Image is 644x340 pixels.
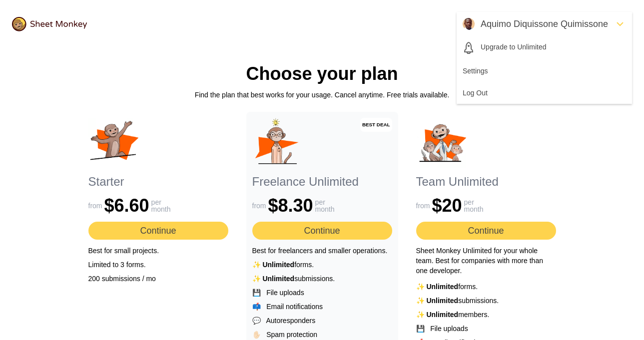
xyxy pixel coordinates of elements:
strong: ✨ Unlimited [416,283,459,291]
svg: FormDown [614,18,626,30]
div: Settings [457,60,632,82]
li: Limited to 3 forms. [88,260,159,270]
strong: ✨ Unlimited [252,275,295,283]
li: 📫 Email notifications [252,302,388,312]
li: ✋🏻 Spam protection [252,330,388,340]
h2: Team Unlimited [416,174,499,190]
div: Upgrade to Unlimited [457,36,632,60]
li: submissions. [252,274,388,284]
p: Sheet Monkey Unlimited for your whole team . Best for companies with more than one developer. [416,246,556,276]
li: forms. [252,260,388,270]
div: Aquimo Diquissone Quimissone [463,18,608,30]
span: per month [315,199,335,213]
span: per month [151,199,171,213]
div: Best Deal [360,118,392,132]
button: Continue [88,222,228,240]
svg: Launch [463,42,475,54]
strong: $ 6.60 [104,196,149,216]
h1: Choose your plan [246,64,398,84]
li: Best for freelancers and smaller operations. [252,246,388,256]
li: members. [416,310,499,320]
strong: ✨ Unlimited [416,311,459,319]
img: logo@2x.png [12,17,87,31]
h2: Freelance Unlimited [252,174,359,190]
button: Close Menu [457,12,632,36]
li: 💾 File uploads [416,324,499,334]
img: teams [88,118,138,168]
li: 200 submissions / mo [88,274,159,284]
strong: $ 8.30 [268,196,313,216]
li: 💾 File uploads [252,288,388,298]
button: Continue [416,222,556,240]
h2: Starter [88,174,124,190]
div: Log Out [457,82,632,104]
span: from [88,201,102,211]
span: per month [464,199,484,213]
img: teams [416,118,466,168]
img: teams [252,118,302,168]
li: Best for small projects. [88,246,159,256]
li: submissions. [416,296,499,306]
span: from [252,201,266,211]
strong: $ 20 [432,196,462,216]
li: forms. [416,282,499,292]
button: Continue [252,222,392,240]
span: from [416,201,430,211]
li: 💬 Autoresponders [252,316,388,326]
strong: ✨ Unlimited [252,261,295,269]
strong: ✨ Unlimited [416,297,459,305]
h2: Find the plan that best works for your usage. Cancel anytime. Free trials available. [195,90,450,100]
